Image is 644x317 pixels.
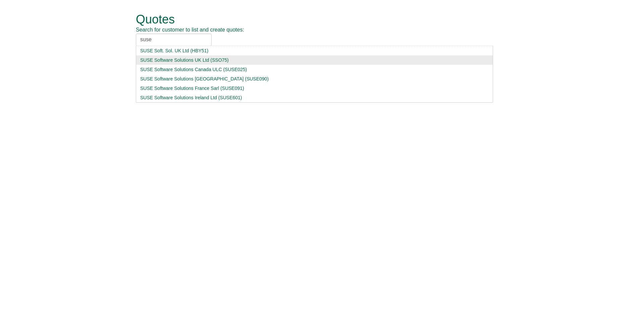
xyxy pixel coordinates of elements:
[136,27,244,33] span: Search for customer to list and create quotes:
[140,47,489,54] div: SUSE Soft. Sol. UK Ltd (HBY51)
[140,66,489,73] div: SUSE Software Solutions Canada ULC (SUSE025)
[140,75,489,82] div: SUSE Software Solutions [GEOGRAPHIC_DATA] (SUSE090)
[140,85,489,92] div: SUSE Software Solutions France Sarl (SUSE091)
[140,94,489,101] div: SUSE Software Solutions Ireland Ltd (SUSE601)
[136,13,493,26] h1: Quotes
[140,57,489,63] div: SUSE Software Solutions UK Ltd (SSO75)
